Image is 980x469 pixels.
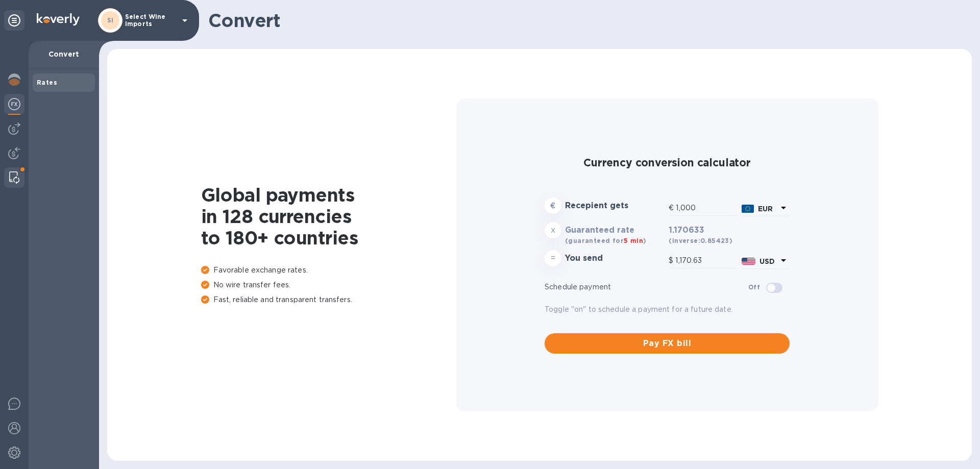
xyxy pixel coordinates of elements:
input: Amount [675,253,738,268]
b: USD [759,257,775,265]
h1: Convert [208,10,964,31]
h3: Guaranteed rate [565,226,665,235]
button: Pay FX bill [545,333,790,354]
div: Unpin categories [4,10,24,31]
b: SI [107,16,114,24]
h3: 1.170633 [669,226,790,235]
div: = [545,250,561,266]
span: Pay FX bill [553,337,781,350]
p: Convert [37,49,91,59]
div: € [669,201,676,216]
strong: € [550,202,555,210]
h2: Currency conversion calculator [545,156,790,169]
b: Rates [37,79,57,86]
p: Select Wine Imports [125,13,176,28]
b: Off [748,283,760,291]
p: Schedule payment [545,282,748,292]
img: Logo [37,13,80,26]
div: $ [669,253,675,268]
div: x [545,222,561,238]
img: USD [742,258,755,265]
input: Amount [676,201,738,216]
b: EUR [758,205,773,213]
p: Toggle "on" to schedule a payment for a future date. [545,304,790,315]
b: (guaranteed for ) [565,237,646,244]
b: (inverse: 0.85423 ) [669,237,732,244]
h3: You send [565,254,665,263]
p: Favorable exchange rates. [201,265,456,276]
h3: Recepient gets [565,201,665,211]
img: Foreign exchange [8,98,20,110]
p: No wire transfer fees. [201,280,456,290]
span: 5 min [624,237,643,244]
h1: Global payments in 128 currencies to 180+ countries [201,184,456,249]
p: Fast, reliable and transparent transfers. [201,294,456,305]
